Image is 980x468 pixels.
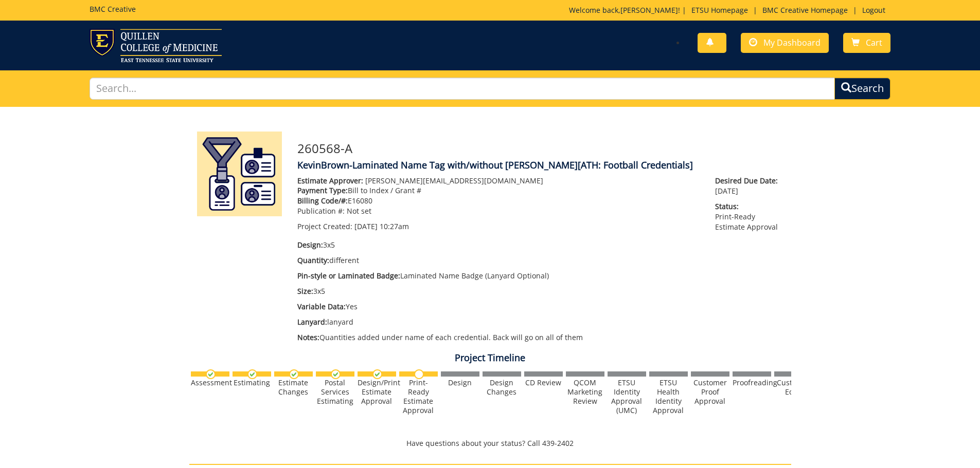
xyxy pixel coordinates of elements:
span: Pin-style or Laminated Badge: [297,271,400,280]
div: Print-Ready Estimate Approval [399,378,438,415]
div: CD Review [524,378,563,387]
p: 3x5 [297,286,700,296]
img: no [414,369,424,379]
span: Payment Type: [297,185,348,195]
a: ETSU Homepage [686,5,753,15]
div: Customer Edits [774,378,813,397]
div: ETSU Health Identity Approval [649,378,688,415]
a: [PERSON_NAME] [620,5,678,15]
p: Welcome back, ! | | | [569,5,890,15]
p: Yes [297,302,700,312]
span: Cart [866,37,882,48]
h5: BMC Creative [90,5,136,13]
span: Not set [347,206,371,216]
img: Product featured image [197,132,282,216]
p: lanyard [297,317,700,327]
p: [DATE] [715,176,783,196]
img: checkmark [372,369,382,379]
a: My Dashboard [741,33,829,53]
p: 3x5 [297,240,700,250]
img: checkmark [206,369,216,379]
span: My Dashboard [763,37,821,48]
img: checkmark [247,369,257,379]
a: Cart [843,33,890,53]
div: Proofreading [733,378,771,387]
h4: KevinBrown-Laminated Name Tag with/without [PERSON_NAME] [297,160,783,171]
p: Have questions about your status? Call 439-2402 [189,438,791,448]
button: Search [834,78,890,100]
span: Size: [297,286,313,296]
span: Variable Data: [297,302,346,311]
div: Assessment [191,378,229,387]
div: Estimating [233,378,271,387]
span: Billing Code/#: [297,196,348,205]
div: Design/Print Estimate Approval [358,378,396,406]
span: Lanyard: [297,317,327,327]
p: different [297,255,700,266]
p: Quantities added under name of each credential. Back will go on all of them [297,332,700,343]
a: Logout [857,5,890,15]
h4: Project Timeline [189,353,791,363]
div: Design Changes [483,378,521,397]
div: Design [441,378,479,387]
span: Design: [297,240,323,250]
span: [ATH: Football Credentials] [578,159,693,171]
p: Print-Ready Estimate Approval [715,201,783,232]
div: QCOM Marketing Review [566,378,604,406]
span: Project Created: [297,221,352,231]
div: ETSU Identity Approval (UMC) [608,378,646,415]
span: Estimate Approver: [297,176,363,185]
p: E16080 [297,196,700,206]
img: checkmark [289,369,299,379]
div: Estimate Changes [274,378,313,397]
span: Publication #: [297,206,345,216]
h3: 260568-A [297,142,783,155]
input: Search... [90,78,835,100]
span: Notes: [297,332,319,342]
p: Laminated Name Badge (Lanyard Optional) [297,271,700,281]
a: BMC Creative Homepage [757,5,853,15]
div: Customer Proof Approval [691,378,729,406]
span: Quantity: [297,255,329,265]
span: Status: [715,201,783,212]
img: ETSU logo [90,29,222,62]
div: Postal Services Estimating [316,378,354,406]
p: Bill to Index / Grant # [297,185,700,196]
img: checkmark [331,369,341,379]
span: [DATE] 10:27am [354,221,409,231]
p: [PERSON_NAME][EMAIL_ADDRESS][DOMAIN_NAME] [297,176,700,186]
span: Desired Due Date: [715,176,783,186]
